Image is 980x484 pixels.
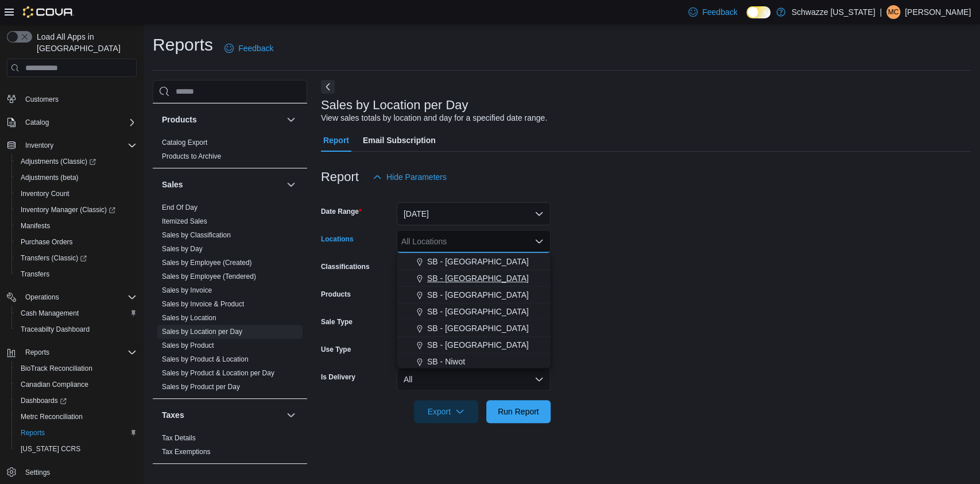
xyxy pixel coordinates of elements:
[21,290,64,304] button: Operations
[16,322,137,336] span: Traceabilty Dashboard
[11,441,141,457] button: [US_STATE] CCRS
[11,266,141,282] button: Transfers
[702,6,737,18] span: Feedback
[162,448,211,456] a: Tax Exemptions
[162,139,207,147] a: Catalog Export
[16,267,54,281] a: Transfers
[16,171,137,185] span: Adjustments (beta)
[162,179,282,190] button: Sales
[397,337,551,354] button: SB - [GEOGRAPHIC_DATA]
[16,219,55,233] a: Manifests
[421,400,471,423] span: Export
[21,189,69,198] span: Inventory Count
[321,372,355,382] label: Is Delivery
[397,354,551,370] button: SB - Niwot
[397,320,551,337] button: SB - [GEOGRAPHIC_DATA]
[16,378,137,391] span: Canadian Compliance
[386,171,447,183] span: Hide Parameters
[16,203,137,217] span: Inventory Manager (Classic)
[2,344,141,360] button: Reports
[16,426,137,440] span: Reports
[397,304,551,320] button: SB - [GEOGRAPHIC_DATA]
[162,328,242,336] a: Sales by Location per Day
[16,251,91,265] a: Transfers (Classic)
[397,270,551,287] button: SB - [GEOGRAPHIC_DATA]
[397,253,551,270] button: SB - [GEOGRAPHIC_DATA]
[162,203,197,212] a: End Of Day
[427,339,529,351] span: SB - [GEOGRAPHIC_DATA]
[284,408,298,422] button: Taxes
[16,394,137,408] span: Dashboards
[427,256,529,267] span: SB - [GEOGRAPHIC_DATA]
[321,112,547,124] div: View sales totals by location and day for a specified date range.
[153,431,307,463] div: Taxes
[21,139,58,152] button: Inventory
[21,309,79,318] span: Cash Management
[16,410,137,424] span: Metrc Reconciliation
[162,382,240,391] span: Sales by Product per Day
[162,286,212,294] a: Sales by Invoice
[25,348,49,357] span: Reports
[2,137,141,153] button: Inventory
[16,235,78,249] a: Purchase Orders
[25,95,59,104] span: Customers
[746,18,747,19] span: Dark Mode
[11,360,141,377] button: BioTrack Reconciliation
[486,400,551,423] button: Run Report
[2,114,141,130] button: Catalog
[323,129,349,152] span: Report
[16,171,83,185] a: Adjustments (beta)
[238,43,273,54] span: Feedback
[16,442,137,456] span: Washington CCRS
[16,394,71,408] a: Dashboards
[25,118,49,127] span: Catalog
[162,114,282,125] button: Products
[21,345,137,359] span: Reports
[16,187,74,201] a: Inventory Count
[16,410,87,424] a: Metrc Reconciliation
[21,116,53,129] button: Catalog
[162,383,240,391] a: Sales by Product per Day
[791,5,875,19] p: Schwazze [US_STATE]
[16,322,94,336] a: Traceabilty Dashboard
[880,5,882,19] p: |
[321,207,362,216] label: Date Range
[321,262,370,271] label: Classifications
[162,299,244,309] span: Sales by Invoice & Product
[368,166,451,189] button: Hide Parameters
[16,155,100,168] a: Adjustments (Classic)
[2,464,141,481] button: Settings
[162,244,203,253] span: Sales by Day
[25,293,59,302] span: Operations
[162,434,196,442] a: Tax Details
[888,5,899,19] span: MC
[746,6,770,18] input: Dark Mode
[11,186,141,202] button: Inventory Count
[162,272,256,281] span: Sales by Employee (Tendered)
[162,433,196,443] span: Tax Details
[11,425,141,441] button: Reports
[16,306,137,320] span: Cash Management
[21,173,79,182] span: Adjustments (beta)
[21,345,54,359] button: Reports
[21,139,137,152] span: Inventory
[153,201,307,398] div: Sales
[162,286,212,295] span: Sales by Invoice
[21,221,50,231] span: Manifests
[397,287,551,304] button: SB - [GEOGRAPHIC_DATA]
[21,465,137,479] span: Settings
[2,289,141,305] button: Operations
[21,396,67,405] span: Dashboards
[321,235,354,244] label: Locations
[162,341,214,349] a: Sales by Product
[162,409,184,421] h3: Taxes
[220,37,278,60] a: Feedback
[21,253,87,263] span: Transfers (Classic)
[21,444,80,454] span: [US_STATE] CCRS
[284,178,298,191] button: Sales
[162,341,214,350] span: Sales by Product
[321,170,359,184] h3: Report
[321,98,468,112] h3: Sales by Location per Day
[16,426,49,440] a: Reports
[16,251,137,265] span: Transfers (Classic)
